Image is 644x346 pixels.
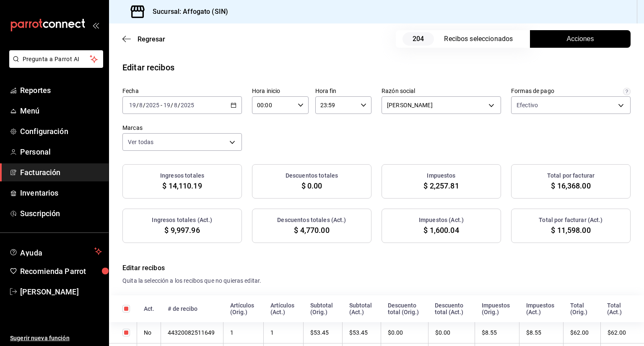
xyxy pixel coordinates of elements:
th: # de recibo [161,295,223,322]
button: Pregunta a Parrot AI [9,50,103,68]
span: Sugerir nueva función [10,334,102,343]
span: Facturación [20,167,102,178]
span: $ 9,997.96 [164,225,200,236]
span: [PERSON_NAME] [20,286,102,297]
h3: Sucursal: Affogato (SIN) [146,7,228,17]
th: Impuestos (Orig.) [475,295,519,322]
th: $0.00 [381,322,428,343]
span: Ayuda [20,246,91,256]
div: Formas de pago [511,88,554,94]
span: $ 4,770.00 [294,225,329,236]
input: -- [174,102,178,108]
label: Razón social [382,88,501,94]
span: Ver todas [128,138,153,146]
span: Menú [20,105,102,116]
th: Total (Act.) [600,295,644,322]
input: ---- [145,102,160,108]
span: Inventarios [20,187,102,199]
span: $ 16,368.00 [551,180,590,191]
input: -- [129,102,136,108]
th: $62.00 [600,322,644,343]
span: $ 11,598.00 [551,225,590,236]
span: / [178,102,180,108]
th: $62.00 [563,322,601,343]
th: No [137,322,161,343]
input: -- [163,102,171,108]
span: $ 0.00 [301,180,322,191]
button: Acciones [530,30,631,48]
label: Fecha [122,88,242,94]
span: Reportes [20,85,102,96]
span: Acciones [567,34,594,44]
h4: Editar recibos [122,263,631,273]
th: Descuento total (Orig.) [381,295,428,322]
th: Subtotal (Act.) [343,295,381,322]
a: Pregunta a Parrot AI [6,61,103,70]
span: $ 2,257.81 [423,180,459,191]
th: 1 [264,322,304,343]
th: 1 [223,322,264,343]
th: Subtotal (Orig.) [304,295,343,322]
h3: Ingresos totales [160,171,204,180]
svg: Solo se mostrarán las órdenes que fueron pagadas exclusivamente con las formas de pago selecciona... [623,88,631,96]
th: 44320082511649 [161,322,223,343]
th: Artículos (Orig.) [223,295,264,322]
span: Recomienda Parrot [20,266,102,277]
th: $0.00 [428,322,475,343]
span: Efectivo [517,101,538,109]
h3: Ingresos totales (Act.) [152,216,212,225]
div: [PERSON_NAME] [382,96,501,114]
h3: Descuentos totales (Act.) [277,216,346,225]
span: $ 1,600.04 [423,225,459,236]
th: Descuento total (Act.) [428,295,475,322]
div: Editar recibos [122,61,174,74]
label: Hora fin [315,88,372,94]
button: open_drawer_menu [92,22,99,28]
span: Pregunta a Parrot AI [23,55,90,64]
h3: Total por facturar [547,171,595,180]
span: Personal [20,146,102,158]
h3: Impuestos [427,171,455,180]
span: / [136,102,139,108]
span: / [143,102,145,108]
span: Configuración [20,126,102,137]
input: -- [139,102,143,108]
label: Marcas [122,125,242,131]
th: $8.55 [519,322,563,343]
h3: Descuentos totales [286,171,338,180]
th: Artículos (Act.) [264,295,304,322]
span: / [171,102,173,108]
h3: Impuestos (Act.) [419,216,464,225]
span: Suscripción [20,208,102,219]
th: Impuestos (Act.) [519,295,563,322]
h3: Total por facturar (Act.) [539,216,602,225]
span: $ 14,110.19 [162,180,202,191]
span: 204 [402,32,434,46]
button: Regresar [122,35,165,43]
input: ---- [180,102,195,108]
span: Regresar [138,35,165,43]
div: Recibos seleccionados [444,34,519,44]
th: Total (Orig.) [563,295,601,322]
th: $53.45 [304,322,343,343]
th: $8.55 [475,322,519,343]
h4: Quita la selección a los recibos que no quieras editar. [122,276,631,285]
th: Act. [137,295,161,322]
label: Hora inicio [252,88,309,94]
th: $53.45 [343,322,381,343]
span: - [161,102,162,108]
